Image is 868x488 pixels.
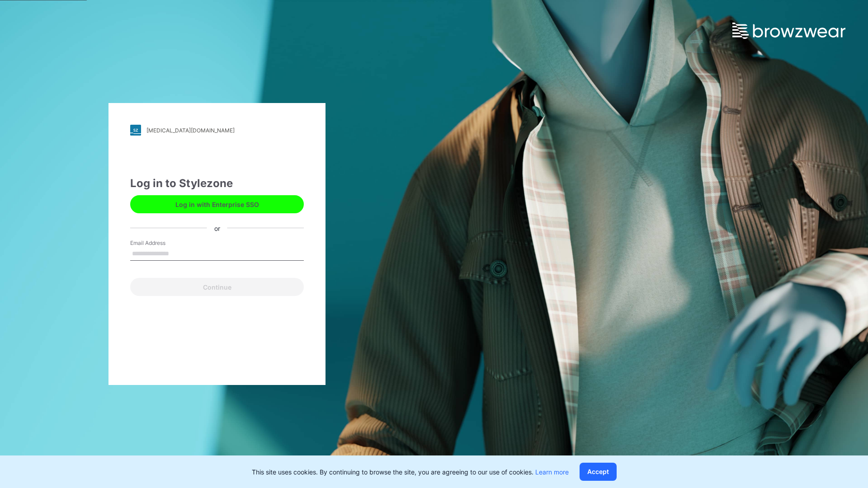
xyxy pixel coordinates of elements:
[732,23,845,39] img: browzwear-logo.e42bd6dac1945053ebaf764b6aa21510.svg
[146,127,235,134] div: [MEDICAL_DATA][DOMAIN_NAME]
[130,239,193,247] label: Email Address
[580,463,617,481] button: Accept
[207,223,227,233] div: or
[130,125,304,136] a: [MEDICAL_DATA][DOMAIN_NAME]
[252,467,569,477] p: This site uses cookies. By continuing to browse the site, you are agreeing to our use of cookies.
[130,195,304,213] button: Log in with Enterprise SSO
[130,175,304,192] div: Log in to Stylezone
[130,125,141,136] img: stylezone-logo.562084cfcfab977791bfbf7441f1a819.svg
[535,468,569,476] a: Learn more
